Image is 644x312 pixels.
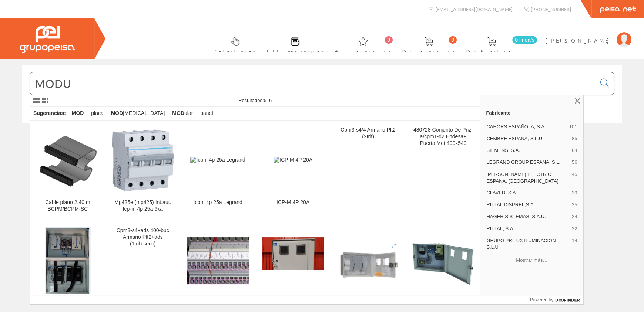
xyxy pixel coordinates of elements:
[531,6,571,12] span: [PHONE_NUMBER]
[262,237,325,284] img: 480005 Pnz-a/cpm2-d4 Endesa
[197,107,216,120] div: panel
[215,47,255,55] span: Selectores
[466,47,517,55] span: Pedido actual
[402,47,455,55] span: Ped. favoritos
[336,240,399,281] img: 480004 Pnz-a/cpm1-d2 Endesa
[545,37,613,44] span: [PERSON_NAME]
[111,110,123,116] strong: MOD
[572,225,577,232] span: 22
[36,129,99,191] img: Cable plano 2,40 m BCPM/BCPM-SC
[238,98,272,103] span: Resultados:
[172,110,184,116] strong: MOD
[30,72,596,95] input: Buscar...
[262,199,325,206] div: ICP-M 4P 20A
[486,171,569,184] span: [PERSON_NAME] ELECTRIC ESPAÑA, [GEOGRAPHIC_DATA]
[331,121,405,221] a: Cpm3-s4/4 Armario Plt2 (2trif)
[335,47,391,55] span: Art. favoritos
[435,6,513,12] span: [EMAIL_ADDRESS][DOMAIN_NAME]
[486,147,569,154] span: SIEMENS, S.A.
[530,296,553,303] span: Powered by
[572,213,577,220] span: 24
[483,254,580,266] button: Mostrar más…
[22,132,622,138] div: © Grupo Peisa
[449,36,457,44] span: 0
[105,121,180,221] a: Mp425e (mp425) Int.aut. Icp-m 4p 25a 6ka Mp425e (mp425) Int.aut. Icp-m 4p 25a 6ka
[486,159,569,166] span: LEGRAND GROUP ESPAÑA, S.L.
[486,213,569,220] span: HAGER SISTEMAS, S.A.U.
[264,98,272,103] span: 516
[412,229,474,292] img: CPM3-S2/4
[486,237,569,251] span: GRUPO PRILUX ILUMINACION S.L.U
[30,121,105,221] a: Cable plano 2,40 m BCPM/BCPM-SC Cable plano 2,40 m BCPM/BCPM-SC
[486,190,569,196] span: CLAVED, S.A.
[572,171,577,184] span: 45
[45,227,91,294] img: Cpm3-s2/2+ads 400-buc Armario Plt2+ads (2mono+secc)
[267,47,323,55] span: Últimas compras
[187,237,249,284] img: 43044 TIRAS MG-CPMF (5,2X105 YE)
[72,110,84,116] strong: MOD
[187,199,249,206] div: Icpm 4p 25a Legrand
[336,127,399,140] div: Cpm3-s4/4 Armario Plt2 (2trif)
[572,135,577,142] span: 85
[88,107,106,120] div: placa
[572,159,577,166] span: 56
[572,147,577,154] span: 64
[486,201,569,208] span: RITTAL DISPREL,S.A.
[486,225,569,232] span: RITTAL, S.A.
[190,157,245,163] img: Icpm 4p 25a Legrand
[486,135,569,142] span: CEMBRE ESPAÑA, S.L.U.
[545,31,631,38] a: [PERSON_NAME]
[406,121,480,221] a: 480728 Conjunto De Pnz-a/cpm1-d2 Endesa+ Puerta Met.400x540
[569,123,577,130] span: 101
[512,36,537,44] span: 0 línea/s
[30,108,67,119] div: Sugerencias:
[412,127,474,147] div: 480728 Conjunto De Pnz-a/cpm1-d2 Endesa+ Puerta Met.400x540
[111,227,174,247] div: Cpm3-s4+ads 400-buc Armario Plt2+ads (1trif+secc)
[108,107,168,120] div: [MEDICAL_DATA]
[385,36,393,44] span: 0
[486,123,566,130] span: CAHORS ESPAÑOLA, S.A.
[259,31,327,58] a: Últimas compras
[572,201,577,208] span: 25
[181,121,255,221] a: Icpm 4p 25a Legrand Icpm 4p 25a Legrand
[111,199,174,213] div: Mp425e (mp425) Int.aut. Icp-m 4p 25a 6ka
[20,26,75,53] img: Grupo Peisa
[169,107,196,120] div: ular
[36,199,99,213] div: Cable plano 2,40 m BCPM/BCPM-SC
[111,129,174,191] img: Mp425e (mp425) Int.aut. Icp-m 4p 25a 6ka
[572,237,577,251] span: 14
[480,107,583,119] a: Fabricante
[256,121,331,221] a: ICP-M 4P 20A ICP-M 4P 20A
[572,190,577,196] span: 39
[274,157,312,163] img: ICP-M 4P 20A
[208,31,259,58] a: Selectores
[530,295,584,304] a: Powered by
